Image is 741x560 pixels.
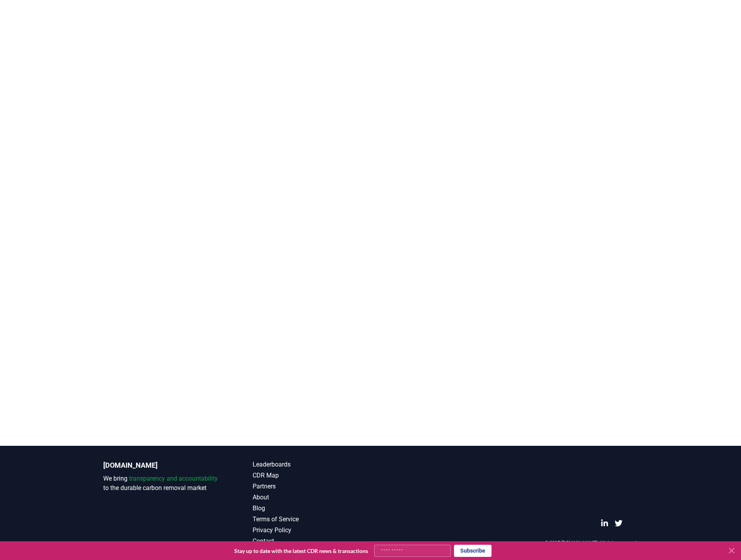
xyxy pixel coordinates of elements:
a: Partners [253,482,371,491]
a: Leaderboards [253,460,371,469]
a: Privacy Policy [253,526,371,535]
a: About [253,493,371,502]
span: transparency and accountability [129,475,218,482]
a: Contact [253,537,371,546]
a: Twitter [615,519,623,527]
a: Blog [253,504,371,513]
a: CDR Map [253,471,371,480]
a: LinkedIn [601,519,608,527]
a: Terms of Service [253,515,371,524]
p: [DOMAIN_NAME] [103,460,221,471]
p: We bring to the durable carbon removal market [103,474,221,493]
p: © 2025 [DOMAIN_NAME]. All rights reserved. [545,540,638,546]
